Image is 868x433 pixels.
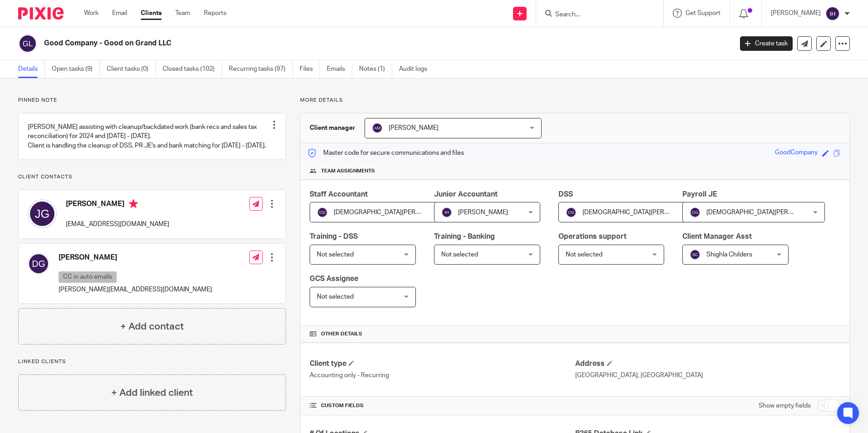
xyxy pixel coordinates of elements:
p: Accounting only - Recurring [310,371,575,380]
span: [PERSON_NAME] [458,209,508,216]
span: Not selected [441,251,478,258]
h4: Address [575,359,840,369]
span: Other details [321,330,362,338]
span: Training - Banking [434,233,495,240]
span: Payroll JE [682,191,717,198]
img: svg%3E [28,253,49,275]
span: Shighla Childers [706,251,752,258]
img: svg%3E [28,199,57,228]
span: GCS Assignee [310,275,358,282]
p: Pinned note [18,97,286,104]
h4: + Add linked client [111,386,193,400]
span: [DEMOGRAPHIC_DATA][PERSON_NAME] [582,209,700,216]
p: Master code for secure communications and files [307,148,464,157]
p: Linked clients [18,358,286,365]
a: Files [300,60,320,78]
a: Create task [740,36,793,51]
img: svg%3E [372,123,383,133]
span: Not selected [566,251,602,258]
img: svg%3E [566,207,577,218]
span: Junior Accountant [434,191,498,198]
i: Primary [129,199,138,208]
a: Client tasks (0) [107,60,156,78]
img: svg%3E [825,6,840,21]
h2: Good Company - Good on Grand LLC [44,39,590,48]
a: Email [112,9,127,18]
a: Notes (1) [359,60,392,78]
a: Closed tasks (102) [163,60,222,78]
p: [GEOGRAPHIC_DATA], [GEOGRAPHIC_DATA] [575,371,840,380]
img: svg%3E [690,207,700,218]
a: Recurring tasks (97) [229,60,293,78]
span: Not selected [317,251,354,258]
h4: [PERSON_NAME] [59,253,212,262]
a: Reports [204,9,227,18]
img: svg%3E [441,207,452,218]
span: Get Support [686,10,720,16]
p: [PERSON_NAME][EMAIL_ADDRESS][DOMAIN_NAME] [59,285,212,294]
span: Not selected [317,294,354,300]
img: Pixie [18,7,64,20]
a: Team [175,9,190,18]
img: svg%3E [317,207,328,218]
span: Staff Accountant [310,191,368,198]
h4: [PERSON_NAME] [66,199,169,211]
span: DSS [558,191,573,198]
a: Emails [327,60,352,78]
h4: + Add contact [120,320,184,334]
div: GoodCompany [775,148,818,158]
a: Open tasks (9) [52,60,100,78]
span: [DEMOGRAPHIC_DATA][PERSON_NAME] [334,209,452,216]
p: [PERSON_NAME] [771,9,821,18]
input: Search [554,11,636,19]
a: Details [18,60,45,78]
a: Audit logs [399,60,434,78]
p: CC in auto emails [59,271,117,283]
p: More details [300,97,850,104]
span: [PERSON_NAME] [389,125,439,131]
p: Client contacts [18,173,286,181]
h4: CUSTOM FIELDS [310,402,575,409]
h3: Client manager [310,123,355,133]
span: Team assignments [321,167,375,175]
h4: Client type [310,359,575,369]
span: Client Manager Asst [682,233,752,240]
a: Clients [141,9,162,18]
span: Training - DSS [310,233,358,240]
a: Work [84,9,99,18]
p: [EMAIL_ADDRESS][DOMAIN_NAME] [66,220,169,229]
span: [DEMOGRAPHIC_DATA][PERSON_NAME] [706,209,824,216]
span: Operations support [558,233,626,240]
img: svg%3E [690,249,700,260]
label: Show empty fields [759,401,811,410]
img: svg%3E [18,34,37,53]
